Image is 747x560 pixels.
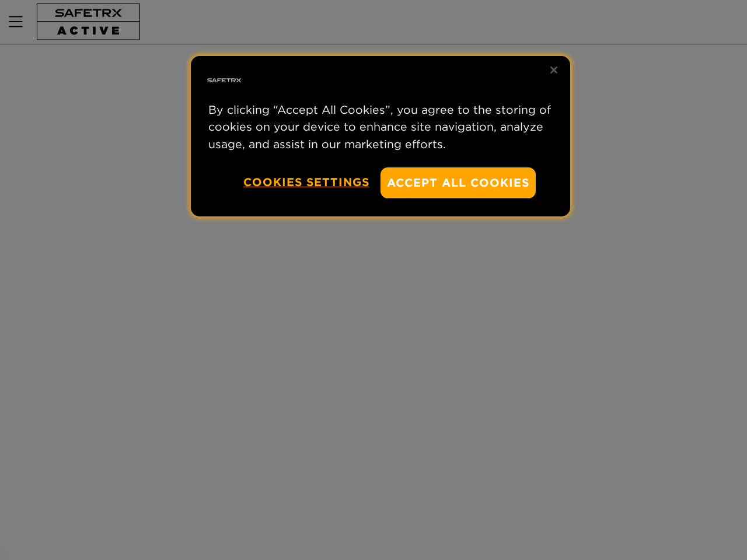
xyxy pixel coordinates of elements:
button: Cookies Settings [243,167,369,197]
button: Close [541,57,567,83]
p: By clicking “Accept All Cookies”, you agree to the storing of cookies on your device to enhance s... [208,101,553,153]
button: Accept All Cookies [381,167,536,198]
div: Privacy [191,56,570,216]
img: Safe Tracks [205,62,243,99]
